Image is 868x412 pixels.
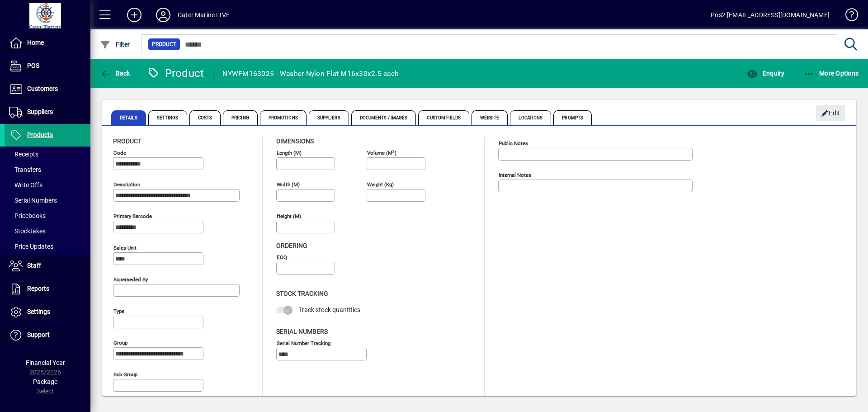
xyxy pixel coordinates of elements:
div: NYWFM163025 - Washer Nylon Flat M16x30x2.5 each [222,66,399,81]
button: Profile [149,7,178,23]
span: Back [100,70,130,77]
a: Reports [5,278,90,300]
span: Product [152,40,176,49]
span: Write Offs [9,181,42,189]
span: Package [33,378,57,385]
button: Edit [816,105,845,121]
span: Filter [100,41,130,48]
mat-label: Superseded by [113,276,148,283]
a: Receipts [5,147,90,162]
div: Product [147,66,204,81]
span: Website [472,110,508,125]
span: Stocktakes [9,227,46,235]
span: More Options [804,70,859,77]
mat-label: Public Notes [499,140,528,147]
button: Filter [98,36,132,52]
span: Support [27,331,50,338]
span: Customers [27,85,58,92]
mat-label: Type [113,308,124,314]
mat-label: Height (m) [277,213,301,219]
sup: 3 [392,149,395,153]
mat-label: EOQ [277,254,287,260]
span: Locations [510,110,551,125]
mat-label: Sales unit [113,245,137,251]
mat-label: Code [113,150,126,156]
button: More Options [802,65,861,81]
mat-label: Description [113,181,140,188]
span: Products [27,131,53,138]
span: Track stock quantities [299,306,360,313]
span: Promotions [260,110,307,125]
span: Home [27,39,44,46]
a: Transfers [5,162,90,177]
a: Serial Numbers [5,193,90,208]
span: Custom Fields [418,110,469,125]
span: Dimensions [276,137,314,145]
a: Customers [5,78,90,100]
span: Price Updates [9,243,53,250]
span: Suppliers [309,110,349,125]
a: Support [5,324,90,346]
button: Back [98,65,132,81]
span: Prompts [553,110,592,125]
span: Settings [148,110,187,125]
span: Staff [27,262,41,269]
a: Settings [5,301,90,323]
span: Costs [189,110,221,125]
a: POS [5,55,90,77]
span: POS [27,62,39,69]
a: Home [5,32,90,54]
mat-label: Serial Number tracking [277,340,330,346]
button: Enquiry [745,65,787,81]
mat-label: Primary barcode [113,213,152,219]
span: Financial Year [26,359,65,366]
span: Ordering [276,242,307,249]
a: Write Offs [5,177,90,193]
span: Serial Numbers [276,328,328,335]
button: Add [120,7,149,23]
span: Pricing [223,110,258,125]
span: Reports [27,285,49,292]
span: Serial Numbers [9,197,57,204]
span: Settings [27,308,50,315]
mat-label: Length (m) [277,150,302,156]
a: Knowledge Base [839,2,857,31]
span: Stock Tracking [276,290,328,297]
a: Staff [5,255,90,277]
mat-label: Internal Notes [499,172,531,178]
a: Suppliers [5,101,90,123]
span: Product [113,137,142,145]
a: Price Updates [5,239,90,254]
mat-label: Weight (Kg) [367,181,394,188]
span: Transfers [9,166,41,173]
span: Suppliers [27,108,53,115]
mat-label: Volume (m ) [367,150,396,156]
mat-label: Width (m) [277,181,300,188]
span: Pricebooks [9,212,46,219]
mat-label: Sub group [113,371,137,378]
span: Enquiry [747,70,784,77]
mat-label: Group [113,340,127,346]
a: Stocktakes [5,223,90,239]
a: Pricebooks [5,208,90,223]
div: Cater Marine LIVE [178,8,230,22]
app-page-header-button: Back [90,65,140,81]
div: Pos2 [EMAIL_ADDRESS][DOMAIN_NAME] [711,8,830,22]
span: Edit [821,106,840,121]
span: Details [111,110,146,125]
span: Documents / Images [351,110,416,125]
span: Receipts [9,151,38,158]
